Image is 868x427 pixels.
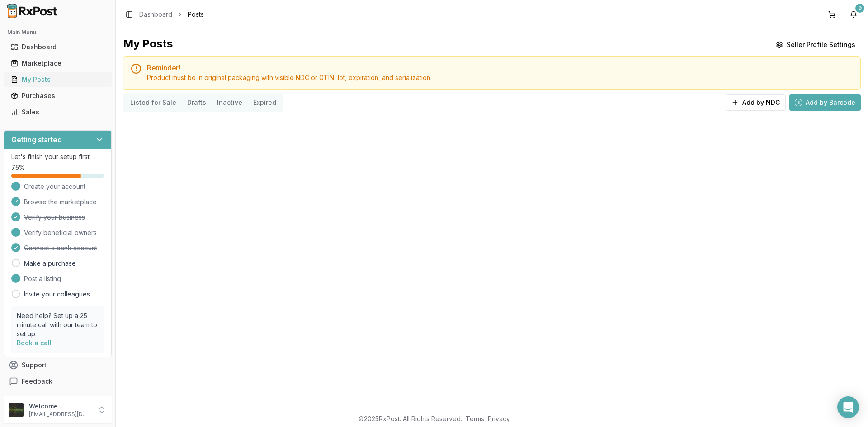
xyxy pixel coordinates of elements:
[147,73,853,82] div: Product must be in original packaging with visible NDC or GTIN, lot, expiration, and serialization.
[726,94,786,111] button: Add by NDC
[24,213,85,222] span: Verify your business
[7,104,108,120] a: Sales
[11,59,104,68] div: Marketplace
[11,42,104,52] div: Dashboard
[846,7,861,22] button: 9
[7,88,108,104] a: Purchases
[24,259,76,268] a: Make a purchase
[4,4,61,18] img: RxPost Logo
[7,39,108,55] a: Dashboard
[11,75,104,84] div: My Posts
[7,71,108,88] a: My Posts
[11,134,62,145] h3: Getting started
[4,105,112,119] button: Sales
[123,37,173,53] div: My Posts
[24,182,85,191] span: Create your account
[4,89,112,103] button: Purchases
[29,411,92,418] p: [EMAIL_ADDRESS][DOMAIN_NAME]
[248,95,282,110] button: Expired
[11,108,104,117] div: Sales
[212,95,248,110] button: Inactive
[24,274,61,283] span: Post a listing
[125,95,182,110] button: Listed for Sale
[24,228,97,237] span: Verify beneficial owners
[147,64,853,71] h5: Reminder!
[488,415,510,422] a: Privacy
[7,29,108,36] h2: Main Menu
[182,95,212,110] button: Drafts
[4,373,112,389] button: Feedback
[4,357,112,373] button: Support
[139,10,172,19] a: Dashboard
[7,55,108,71] a: Marketplace
[11,152,104,161] p: Let's finish your setup first!
[17,339,52,347] a: Book a call
[11,163,25,172] span: 75 %
[855,4,864,13] div: 9
[22,377,52,386] span: Feedback
[789,94,861,111] button: Add by Barcode
[770,37,861,53] button: Seller Profile Settings
[9,403,24,417] img: User avatar
[466,415,484,422] a: Terms
[11,91,104,100] div: Purchases
[17,311,99,338] p: Need help? Set up a 25 minute call with our team to set up.
[139,10,204,19] nav: breadcrumb
[29,402,92,411] p: Welcome
[4,56,112,70] button: Marketplace
[188,10,204,19] span: Posts
[24,197,97,206] span: Browse the marketplace
[24,244,97,253] span: Connect a bank account
[24,290,90,299] a: Invite your colleagues
[4,72,112,87] button: My Posts
[837,396,859,418] div: Open Intercom Messenger
[4,40,112,54] button: Dashboard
